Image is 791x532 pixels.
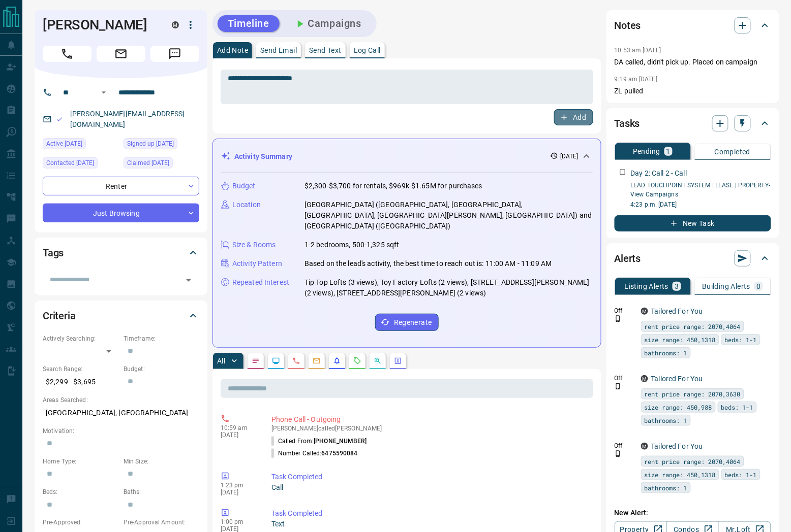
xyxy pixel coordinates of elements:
div: Criteria [43,304,199,328]
button: Campaigns [284,15,372,32]
span: Claimed [DATE] [127,158,169,168]
p: Areas Searched: [43,395,199,405]
p: 10:53 am [DATE] [615,47,661,54]
div: mrloft.ca [641,375,648,382]
span: beds: 1-1 [725,335,757,345]
svg: Lead Browsing Activity [272,357,280,365]
p: Actively Searching: [43,334,118,343]
p: Send Text [309,47,342,54]
p: Day 2: Call 2 - Call [631,168,687,179]
p: Motivation: [43,426,199,436]
span: size range: 450,988 [645,402,712,412]
p: [DATE] [221,431,256,439]
p: Text [271,519,589,529]
svg: Agent Actions [394,357,402,365]
p: Timeframe: [124,334,199,343]
p: Off [615,306,635,315]
p: 0 [756,283,760,290]
p: 10:59 am [221,424,256,431]
svg: Push Notification Only [615,450,622,457]
span: [PHONE_NUMBER] [314,438,367,445]
p: [PERSON_NAME] called [PERSON_NAME] [271,425,589,432]
p: DA called, didn't pick up. Placed on campaign [615,57,771,68]
button: Open [98,86,110,98]
div: mrloft.ca [641,443,648,450]
svg: Calls [292,357,300,365]
div: mrloft.ca [172,21,179,28]
p: Search Range: [43,364,118,374]
span: Call [43,46,92,62]
div: Sun Sep 21 2025 [43,138,118,152]
p: Budget [232,181,256,191]
p: 3 [675,283,679,290]
p: 1:23 pm [221,482,256,489]
p: 1:00 pm [221,518,256,525]
p: Location [232,199,261,210]
p: Size & Rooms [232,240,276,250]
p: [DATE] [221,489,256,496]
svg: Push Notification Only [615,383,622,390]
span: Signed up [DATE] [127,139,174,149]
svg: Opportunities [374,357,382,365]
p: Completed [715,148,751,155]
p: 4:23 p.m. [DATE] [631,200,771,209]
svg: Emails [313,357,321,365]
button: New Task [615,215,771,231]
p: 1 [666,148,671,155]
svg: Email Valid [56,116,63,123]
p: Min Size: [124,457,199,466]
p: Task Completed [271,472,589,482]
p: Pre-Approval Amount: [124,518,199,527]
h2: Notes [615,17,641,34]
div: Sat Oct 11 2025 [124,157,199,172]
span: size range: 450,1318 [645,470,716,480]
span: Message [150,46,199,62]
p: Listing Alerts [625,283,669,290]
p: Baths: [124,487,199,496]
p: Pre-Approved: [43,518,118,527]
p: $2,299 - $3,695 [43,374,118,390]
p: Called From: [271,437,367,446]
div: Sun Sep 21 2025 [124,138,199,152]
h2: Tags [43,245,64,261]
p: Call [271,482,589,493]
p: Building Alerts [702,283,750,290]
p: [GEOGRAPHIC_DATA] ([GEOGRAPHIC_DATA], [GEOGRAPHIC_DATA], [GEOGRAPHIC_DATA], [GEOGRAPHIC_DATA][PER... [305,199,593,231]
span: rent price range: 2070,4064 [645,456,741,467]
span: bathrooms: 1 [645,483,687,493]
p: 1-2 bedrooms, 500-1,325 sqft [305,240,400,250]
a: LEAD TOUCHPOINT SYSTEM | LEASE | PROPERTY- View Campaigns [631,182,771,198]
svg: Requests [353,357,361,365]
span: 6475590084 [322,450,358,457]
div: Notes [615,13,771,38]
p: Off [615,441,635,450]
span: beds: 1-1 [725,470,757,480]
p: Log Call [354,47,381,54]
span: Email [97,46,145,62]
h1: [PERSON_NAME] [43,17,157,33]
div: mrloft.ca [641,308,648,315]
span: size range: 450,1318 [645,335,716,345]
p: Beds: [43,487,118,496]
h2: Alerts [615,250,641,267]
div: Mon Oct 13 2025 [43,157,118,172]
p: Budget: [124,364,199,374]
button: Timeline [218,15,280,32]
span: Active [DATE] [46,139,82,149]
p: Send Email [260,47,297,54]
p: [DATE] [560,152,579,161]
svg: Notes [252,357,260,365]
p: All [217,357,225,364]
span: bathrooms: 1 [645,415,687,425]
p: Based on the lead's activity, the best time to reach out is: 11:00 AM - 11:09 AM [305,258,552,269]
div: Tags [43,241,199,265]
p: Repeated Interest [232,277,289,288]
span: Contacted [DATE] [46,158,94,168]
p: New Alert: [615,508,771,518]
p: Task Completed [271,508,589,519]
h2: Tasks [615,115,640,131]
button: Add [554,109,593,125]
div: Just Browsing [43,204,199,222]
a: [PERSON_NAME][EMAIL_ADDRESS][DOMAIN_NAME] [70,110,185,128]
p: Activity Pattern [232,258,282,269]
